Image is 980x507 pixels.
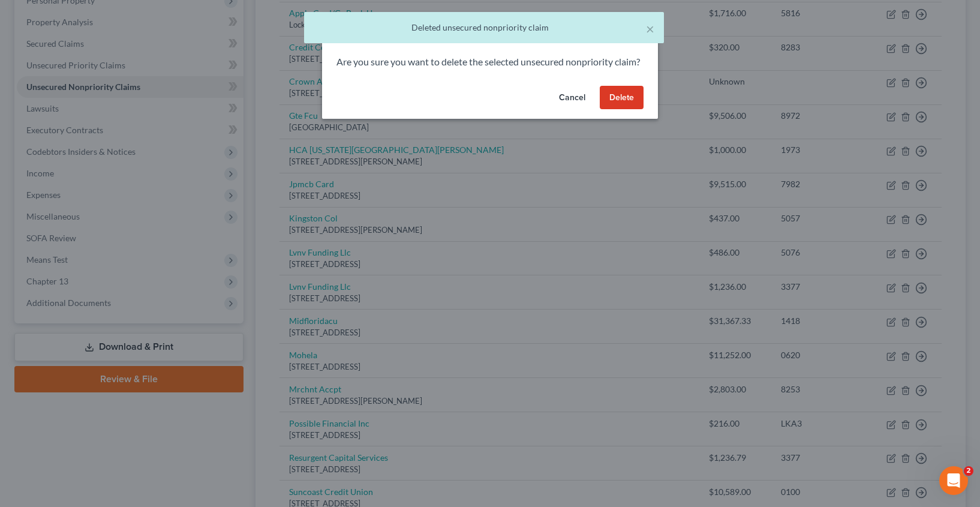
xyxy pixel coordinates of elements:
[336,55,644,69] p: Are you sure you want to delete the selected unsecured nonpriority claim?
[964,466,973,476] span: 2
[600,86,644,110] button: Delete
[549,86,595,110] button: Cancel
[314,22,654,34] div: Deleted unsecured nonpriority claim
[646,22,654,36] button: ×
[939,466,968,495] iframe: Intercom live chat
